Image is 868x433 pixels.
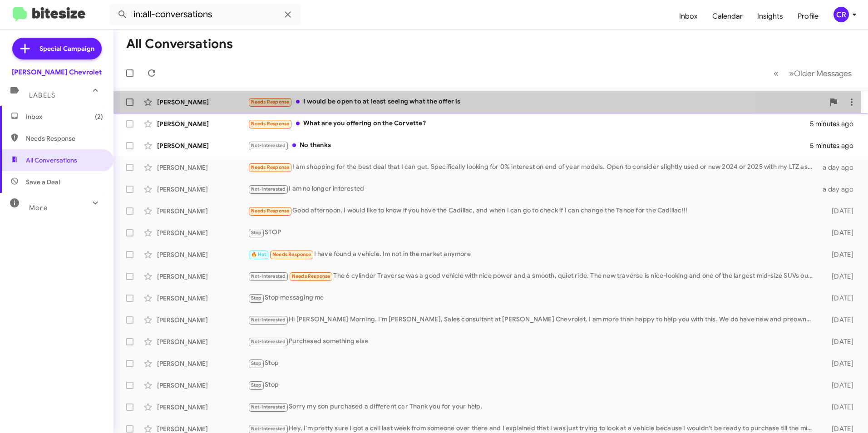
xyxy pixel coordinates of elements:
div: [PERSON_NAME] [157,272,248,281]
div: [DATE] [817,337,861,346]
div: [PERSON_NAME] [157,381,248,390]
button: Next [784,64,857,83]
div: [DATE] [817,403,861,412]
span: More [29,204,48,212]
div: I am no longer interested [248,184,817,194]
span: Not-Interested [251,339,286,344]
span: Stop [251,295,262,301]
span: Not-Interested [251,186,286,192]
span: Stop [251,382,262,388]
div: CR [833,7,849,22]
div: Good afternoon, I would like to know if you have the Cadillac, and when I can go to check if I ca... [248,206,817,216]
span: 🔥 Hot [251,251,266,257]
div: Purchased something else [248,336,817,347]
div: [PERSON_NAME] [157,337,248,346]
span: Not-Interested [251,426,286,432]
div: I would be open to at least seeing what the offer is [248,97,824,107]
div: [PERSON_NAME] Chevrolet [12,68,102,77]
span: Needs Response [292,273,330,279]
span: Needs Response [251,164,290,170]
div: [PERSON_NAME] [157,185,248,194]
button: CR [826,7,858,22]
span: Older Messages [794,69,852,79]
span: Special Campaign [39,44,94,53]
div: [PERSON_NAME] [157,315,248,325]
div: [DATE] [817,294,861,303]
div: [PERSON_NAME] [157,359,248,368]
div: [DATE] [817,272,861,281]
div: Stop messaging me [248,293,817,303]
a: Profile [790,3,826,30]
div: STOP [248,227,817,238]
div: [DATE] [817,228,861,237]
div: Stop [248,358,817,369]
div: I am shopping for the best deal that I can get. Specifically looking for 0% interest on end of ye... [248,162,817,172]
div: [DATE] [817,381,861,390]
div: [DATE] [817,250,861,259]
h1: All Conversations [126,37,233,51]
span: Save a Deal [26,177,60,187]
a: Inbox [672,3,705,30]
div: [PERSON_NAME] [157,403,248,412]
span: Needs Response [272,251,311,257]
div: [PERSON_NAME] [157,228,248,237]
div: 5 minutes ago [810,141,861,150]
span: All Conversations [26,156,77,165]
span: Not-Interested [251,317,286,323]
div: 5 minutes ago [810,119,861,128]
div: [PERSON_NAME] [157,98,248,107]
span: Needs Response [251,208,290,214]
div: Stop [248,380,817,390]
div: What are you offering on the Corvette? [248,118,810,129]
div: [DATE] [817,207,861,216]
div: [PERSON_NAME] [157,207,248,216]
div: I have found a vehicle. Im not in the market anymore [248,249,817,260]
span: Not-Interested [251,143,286,148]
span: Not-Interested [251,404,286,410]
div: The 6 cylinder Traverse was a good vehicle with nice power and a smooth, quiet ride. The new trav... [248,271,817,281]
a: Insights [750,3,790,30]
div: [PERSON_NAME] [157,163,248,172]
div: Hi [PERSON_NAME] Morning. I'm [PERSON_NAME], Sales consultant at [PERSON_NAME] Chevrolet. I am mo... [248,315,817,325]
div: [PERSON_NAME] [157,141,248,150]
div: [PERSON_NAME] [157,119,248,128]
div: [PERSON_NAME] [157,250,248,259]
span: Inbox [26,112,103,121]
span: Needs Response [26,134,103,143]
div: [DATE] [817,359,861,368]
span: (2) [95,112,103,121]
input: Search [110,4,301,25]
div: a day ago [817,185,861,194]
span: Not-Interested [251,273,286,279]
span: Stop [251,230,262,236]
div: Sorry my son purchased a different car Thank you for your help. [248,402,817,412]
div: [PERSON_NAME] [157,294,248,303]
span: » [789,68,794,79]
span: Needs Response [251,121,290,127]
div: No thanks [248,140,810,151]
a: Calendar [705,3,750,30]
span: Needs Response [251,99,290,105]
nav: Page navigation example [769,64,857,83]
a: Special Campaign [12,38,102,59]
span: « [774,68,779,79]
div: a day ago [817,163,861,172]
span: Labels [29,91,55,99]
button: Previous [768,64,784,83]
span: Stop [251,360,262,366]
div: [DATE] [817,315,861,325]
